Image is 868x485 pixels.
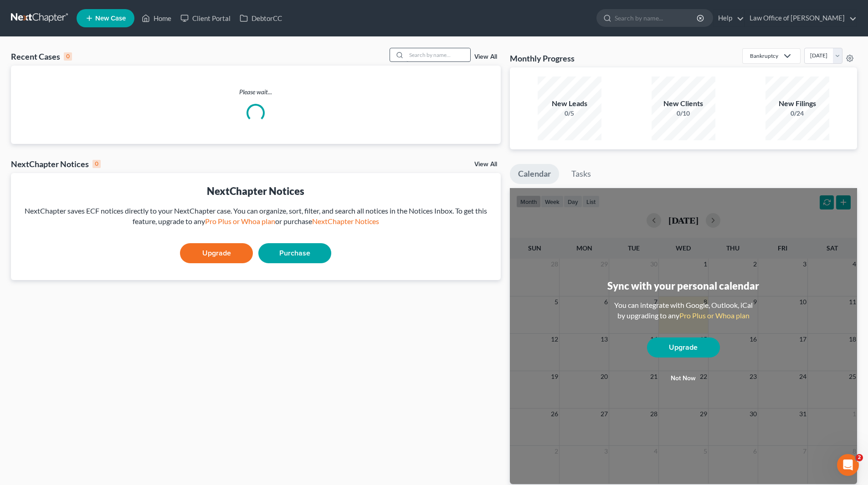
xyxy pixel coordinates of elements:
[180,243,253,263] a: Upgrade
[652,98,715,109] div: New Clients
[538,98,601,109] div: New Leads
[11,158,101,169] div: NextChapter Notices
[176,10,235,26] a: Client Portal
[750,52,778,60] div: Bankruptcy
[647,369,720,388] button: Not now
[563,164,599,184] a: Tasks
[679,311,750,320] a: Pro Plus or Whoa plan
[474,54,497,60] a: View All
[510,53,575,64] h3: Monthly Progress
[615,10,698,26] input: Search by name...
[765,98,829,109] div: New Filings
[11,87,501,97] p: Please wait...
[837,454,859,476] iframe: Intercom live chat
[235,10,287,26] a: DebtorCC
[611,300,756,321] div: You can integrate with Google, Outlook, iCal by upgrading to any
[765,109,829,118] div: 0/24
[647,337,720,357] a: Upgrade
[11,51,72,62] div: Recent Cases
[406,48,470,61] input: Search by name...
[745,10,857,26] a: Law Office of [PERSON_NAME]
[607,279,759,293] div: Sync with your personal calendar
[18,206,493,227] div: NextChapter saves ECF notices directly to your NextChapter case. You can organize, sort, filter, ...
[312,217,379,225] a: NextChapter Notices
[714,10,744,26] a: Help
[510,164,559,184] a: Calendar
[205,217,275,225] a: Pro Plus or Whoa plan
[652,109,715,118] div: 0/10
[18,184,493,198] div: NextChapter Notices
[92,160,101,168] div: 0
[258,243,331,263] a: Purchase
[538,109,601,118] div: 0/5
[95,15,126,22] span: New Case
[474,161,497,168] a: View All
[137,10,176,26] a: Home
[64,52,72,61] div: 0
[856,454,863,461] span: 2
